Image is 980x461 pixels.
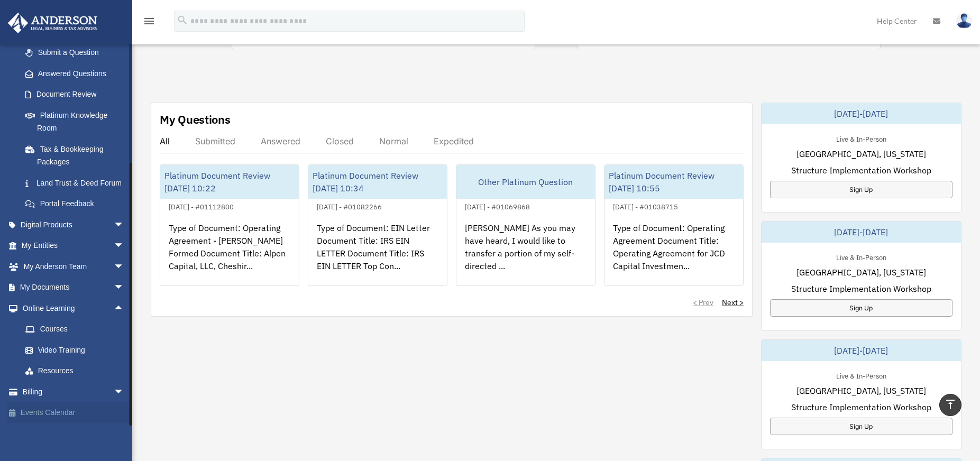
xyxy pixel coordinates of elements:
[7,298,140,319] a: Online Learningarrow_drop_up
[605,213,743,296] div: Type of Document: Operating Agreement Document Title: Operating Agreement for JCD Capital Investm...
[114,235,135,257] span: arrow_drop_down
[114,277,135,299] span: arrow_drop_down
[308,164,447,286] a: Platinum Document Review [DATE] 10:34[DATE] - #01082266Type of Document: EIN Letter Document Titl...
[114,381,135,403] span: arrow_drop_down
[308,213,447,296] div: Type of Document: EIN Letter Document Title: IRS EIN LETTER Document Title: IRS EIN LETTER Top Co...
[456,164,596,286] a: Other Platinum Question[DATE] - #01069868[PERSON_NAME] As you may have heard, I would like to tra...
[456,165,595,199] div: Other Platinum Question
[7,381,140,402] a: Billingarrow_drop_down
[770,181,952,198] a: Sign Up
[114,298,135,319] span: arrow_drop_up
[939,394,961,416] a: vertical_align_top
[762,340,961,361] div: [DATE]-[DATE]
[177,14,188,26] i: search
[7,214,140,235] a: Digital Productsarrow_drop_down
[195,136,235,146] div: Submitted
[143,15,155,27] i: menu
[160,213,299,296] div: Type of Document: Operating Agreement - [PERSON_NAME] Formed Document Title: Alpen Capital, LLC, ...
[434,136,474,146] div: Expedited
[791,164,931,177] span: Structure Implementation Workshop
[160,165,299,199] div: Platinum Document Review [DATE] 10:22
[770,418,952,435] a: Sign Up
[770,299,952,317] a: Sign Up
[762,222,961,243] div: [DATE]-[DATE]
[379,136,408,146] div: Normal
[15,105,140,139] a: Platinum Knowledge Room
[15,139,140,172] a: Tax & Bookkeeping Packages
[15,63,140,84] a: Answered Questions
[160,200,242,211] div: [DATE] - #01112800
[828,251,895,262] div: Live & In-Person
[326,136,354,146] div: Closed
[261,136,300,146] div: Answered
[762,103,961,124] div: [DATE]-[DATE]
[15,193,140,215] a: Portal Feedback
[944,398,957,411] i: vertical_align_top
[143,19,155,27] a: menu
[160,164,299,286] a: Platinum Document Review [DATE] 10:22[DATE] - #01112800Type of Document: Operating Agreement - [P...
[160,136,170,146] div: All
[456,200,538,211] div: [DATE] - #01069868
[7,277,140,298] a: My Documentsarrow_drop_down
[796,266,926,279] span: [GEOGRAPHIC_DATA], [US_STATE]
[15,84,140,105] a: Document Review
[308,165,447,199] div: Platinum Document Review [DATE] 10:34
[605,165,743,199] div: Platinum Document Review [DATE] 10:55
[791,401,931,413] span: Structure Implementation Workshop
[114,214,135,236] span: arrow_drop_down
[15,172,140,193] a: Land Trust & Deed Forum
[791,282,931,295] span: Structure Implementation Workshop
[7,235,140,256] a: My Entitiesarrow_drop_down
[604,164,744,286] a: Platinum Document Review [DATE] 10:55[DATE] - #01038715Type of Document: Operating Agreement Docu...
[15,42,140,63] a: Submit a Question
[5,13,100,33] img: Anderson Advisors Platinum Portal
[456,213,595,296] div: [PERSON_NAME] As you may have heard, I would like to transfer a portion of my self-directed ...
[605,200,686,211] div: [DATE] - #01038715
[7,256,140,277] a: My Anderson Teamarrow_drop_down
[15,319,140,340] a: Courses
[308,200,390,211] div: [DATE] - #01082266
[956,13,972,29] img: User Pic
[7,402,140,423] a: Events Calendar
[160,112,231,127] div: My Questions
[796,147,926,160] span: [GEOGRAPHIC_DATA], [US_STATE]
[15,361,140,382] a: Resources
[114,256,135,278] span: arrow_drop_down
[828,370,895,381] div: Live & In-Person
[828,133,895,144] div: Live & In-Person
[722,297,744,308] a: Next >
[15,339,140,361] a: Video Training
[796,384,926,397] span: [GEOGRAPHIC_DATA], [US_STATE]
